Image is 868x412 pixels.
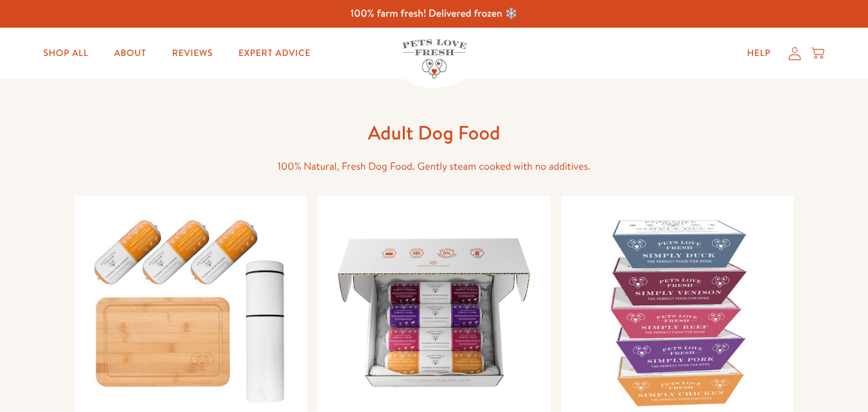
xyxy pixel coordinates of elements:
[228,40,321,66] a: Expert Advice
[402,39,466,78] img: Pets Love Fresh
[33,40,99,66] a: Shop All
[104,40,157,66] a: About
[229,120,640,145] h1: Adult Dog Food
[162,40,223,66] a: Reviews
[85,206,297,410] img: Taster Pack - Adult
[737,40,781,66] a: Help
[278,159,590,174] span: 100% Natural, Fresh Dog Food. Gently steam cooked with no additives.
